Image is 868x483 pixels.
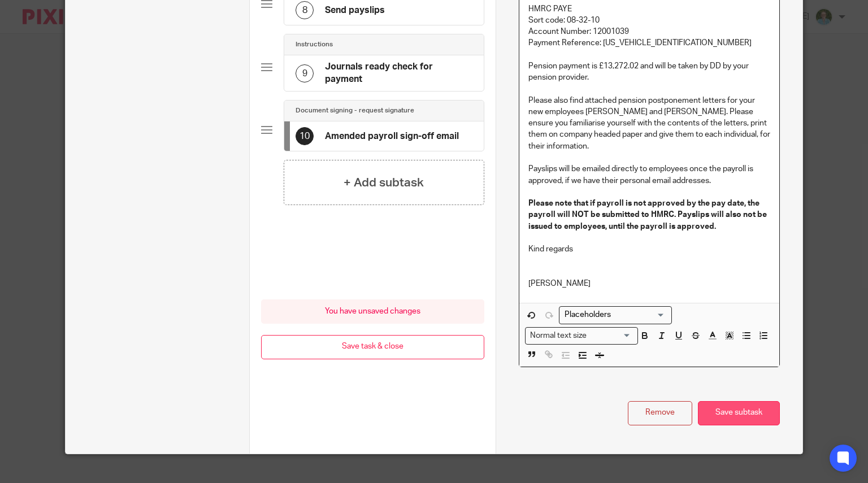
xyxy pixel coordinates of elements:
[528,243,770,255] p: Kind regards
[261,299,484,324] div: You have unsaved changes
[591,330,631,342] input: Search for option
[296,127,314,145] div: 10
[528,95,770,152] p: Please also find attached pension postponement letters for your new employees [PERSON_NAME] and [...
[296,1,314,19] div: 8
[561,309,665,321] input: Search for option
[296,106,414,115] h4: Document signing - request signature
[261,335,484,359] button: Save task & close
[559,306,672,324] div: Search for option
[325,130,459,142] h4: Amended payroll sign-off email
[528,163,770,186] p: Payslips will be emailed directly to employees once the payroll is approved, if we have their per...
[344,174,424,192] h4: + Add subtask
[296,64,314,82] div: 9
[525,327,638,345] div: Text styles
[528,26,770,37] p: Account Number: 12001039
[559,306,672,324] div: Placeholders
[628,401,692,425] button: Remove
[528,330,589,342] span: Normal text size
[698,401,780,425] button: Save subtask
[528,3,770,15] p: HMRC PAYE
[325,61,472,85] h4: Journals ready check for payment
[528,278,770,289] p: [PERSON_NAME]
[325,5,385,16] h4: Send payslips
[528,199,769,230] strong: Please note that if payroll is not approved by the pay date, the payroll will NOT be submitted to...
[296,40,333,49] h4: Instructions
[528,60,770,84] p: Pension payment is £13,272.02 and will be taken by DD by your pension provider.
[525,327,638,345] div: Search for option
[528,15,770,26] p: Sort code: 08-32-10
[528,37,770,49] p: Payment Reference: [US_VEHICLE_IDENTIFICATION_NUMBER]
